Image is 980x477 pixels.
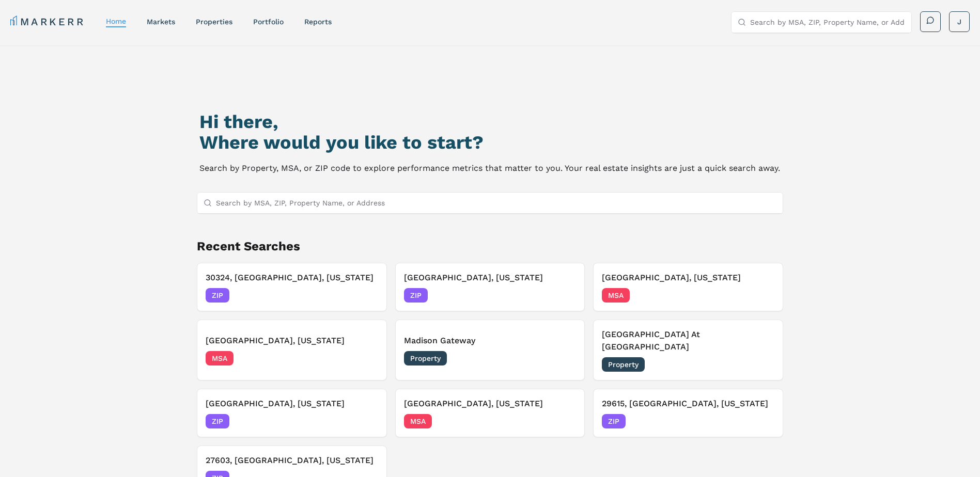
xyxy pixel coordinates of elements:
[216,193,777,213] input: Search by MSA, ZIP, Property Name, or Address
[602,288,630,303] span: MSA
[593,263,783,311] button: Remove Bluffton, South Carolina[GEOGRAPHIC_DATA], [US_STATE]MSA[DATE]
[553,416,576,426] span: [DATE]
[602,357,645,372] span: Property
[750,12,905,33] input: Search by MSA, ZIP, Property Name, or Address
[206,414,229,428] span: ZIP
[197,389,387,437] button: Remove 29910, Bluffton, South Carolina[GEOGRAPHIC_DATA], [US_STATE]ZIP[DATE]
[197,320,387,380] button: Remove St. Petersburg, Florida[GEOGRAPHIC_DATA], [US_STATE]MSA[DATE]
[553,353,576,363] span: [DATE]
[751,359,774,370] span: [DATE]
[206,397,378,410] h3: [GEOGRAPHIC_DATA], [US_STATE]
[553,290,576,300] span: [DATE]
[949,11,970,32] button: J
[197,238,784,255] h2: Recent Searches
[10,14,85,29] a: MARKERR
[199,161,780,176] p: Search by Property, MSA, or ZIP code to explore performance metrics that matter to you. Your real...
[196,18,232,26] a: properties
[751,416,774,426] span: [DATE]
[602,272,774,284] h3: [GEOGRAPHIC_DATA], [US_STATE]
[206,351,234,365] span: MSA
[593,320,783,380] button: Remove Bristol At New Riverside[GEOGRAPHIC_DATA] At [GEOGRAPHIC_DATA]Property[DATE]
[197,263,387,311] button: Remove 30324, Atlanta, Georgia30324, [GEOGRAPHIC_DATA], [US_STATE]ZIP[DATE]
[147,18,175,26] a: markets
[593,389,783,437] button: Remove 29615, Greenville, South Carolina29615, [GEOGRAPHIC_DATA], [US_STATE]ZIP[DATE]
[355,353,378,363] span: [DATE]
[304,18,332,26] a: reports
[395,320,585,380] button: Remove Madison GatewayMadison GatewayProperty[DATE]
[404,272,577,284] h3: [GEOGRAPHIC_DATA], [US_STATE]
[206,335,378,347] h3: [GEOGRAPHIC_DATA], [US_STATE]
[957,17,961,27] span: J
[253,18,284,26] a: Portfolio
[404,414,432,428] span: MSA
[206,288,229,303] span: ZIP
[199,112,780,132] h1: Hi there,
[106,17,126,25] a: home
[355,290,378,300] span: [DATE]
[404,335,577,347] h3: Madison Gateway
[751,290,774,300] span: [DATE]
[404,288,428,303] span: ZIP
[395,389,585,437] button: Remove Bluffton, South Carolina[GEOGRAPHIC_DATA], [US_STATE]MSA[DATE]
[602,397,774,410] h3: 29615, [GEOGRAPHIC_DATA], [US_STATE]
[602,414,626,428] span: ZIP
[395,263,585,311] button: Remove 29910, Bluffton, South Carolina[GEOGRAPHIC_DATA], [US_STATE]ZIP[DATE]
[404,351,447,365] span: Property
[602,328,774,353] h3: [GEOGRAPHIC_DATA] At [GEOGRAPHIC_DATA]
[404,397,577,410] h3: [GEOGRAPHIC_DATA], [US_STATE]
[206,454,378,467] h3: 27603, [GEOGRAPHIC_DATA], [US_STATE]
[206,272,378,284] h3: 30324, [GEOGRAPHIC_DATA], [US_STATE]
[355,416,378,426] span: [DATE]
[199,132,780,153] h2: Where would you like to start?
